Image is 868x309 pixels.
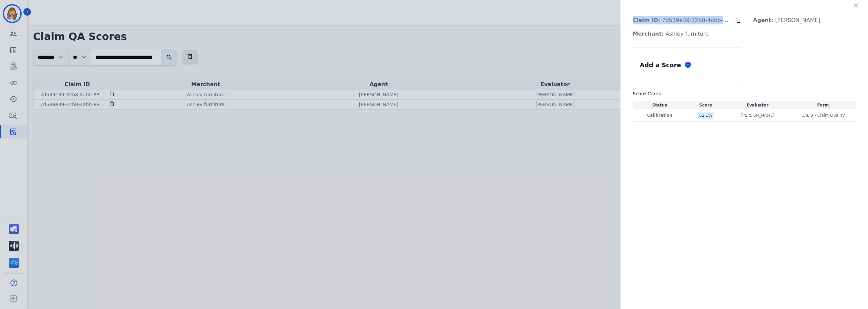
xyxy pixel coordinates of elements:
[638,59,682,71] div: Add a Score
[633,90,856,97] h3: Score Cards
[725,101,790,109] th: Evaluator
[633,101,687,109] th: Status
[790,101,856,109] th: Form
[633,17,660,23] strong: Claim ID:
[633,31,664,37] strong: Merchant:
[634,113,685,118] p: Calibration
[748,14,826,27] p: [PERSON_NAME]
[801,113,845,118] span: CALIB - Claim Quality
[627,27,714,41] p: Ashley furniture
[687,101,725,109] th: Score
[697,112,714,119] div: 52.1 %
[627,14,735,27] p: 7d539e39-32b8-4abb-88dc-2b2d5e29ea5b
[741,113,774,118] p: [PERSON_NAME]
[753,17,773,23] strong: Agent:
